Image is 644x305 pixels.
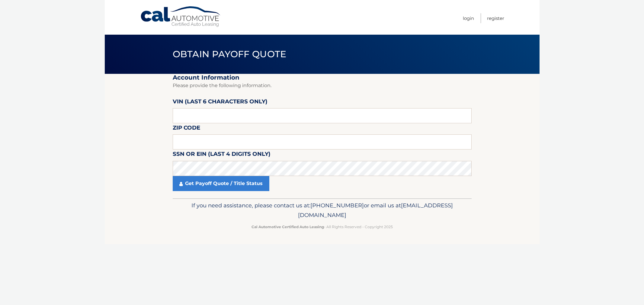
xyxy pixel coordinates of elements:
label: Zip Code [173,123,200,134]
span: [PHONE_NUMBER] [310,202,364,209]
p: Please provide the following information. [173,81,472,90]
a: Register [487,13,504,23]
h2: Account Information [173,74,472,81]
a: Get Payoff Quote / Title Status [173,176,269,191]
p: If you need assistance, please contact us at: or email us at [177,201,468,220]
span: Obtain Payoff Quote [173,49,287,60]
strong: Cal Automotive Certified Auto Leasing [252,225,324,229]
p: - All Rights Reserved - Copyright 2025 [177,224,468,230]
label: VIN (last 6 characters only) [173,97,268,108]
a: Cal Automotive [140,6,222,27]
label: SSN or EIN (last 4 digits only) [173,149,271,161]
a: Login [463,13,474,23]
